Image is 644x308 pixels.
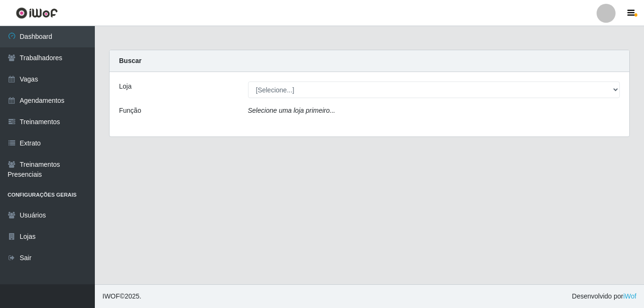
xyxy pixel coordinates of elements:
[102,291,141,301] span: © 2025 .
[572,291,636,301] span: Desenvolvido por
[119,82,131,91] label: Loja
[248,107,335,114] i: Selecione uma loja primeiro...
[119,106,141,116] label: Função
[119,57,141,64] strong: Buscar
[16,7,58,19] img: CoreUI Logo
[623,292,636,300] a: iWof
[102,292,120,300] span: IWOF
